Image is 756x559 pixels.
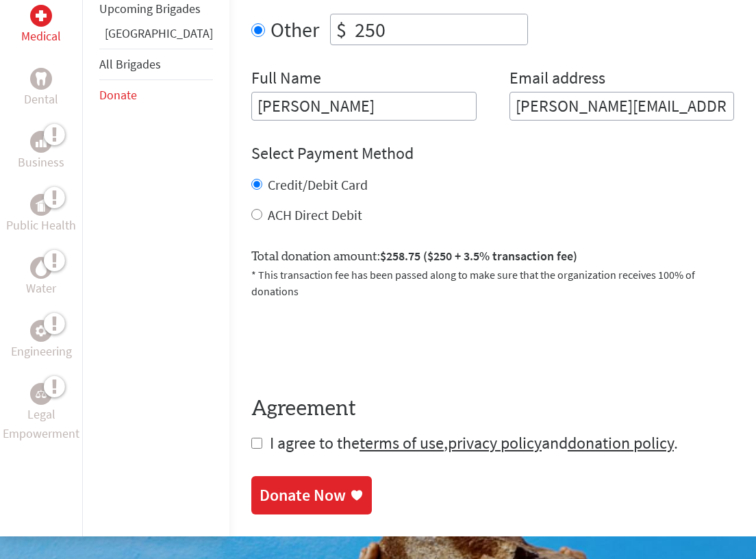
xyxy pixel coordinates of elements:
a: privacy policy [448,432,542,454]
img: Public Health [36,198,47,212]
div: $ [331,14,352,45]
p: Public Health [6,216,76,235]
img: Engineering [36,325,47,336]
label: Total donation amount: [251,247,577,266]
img: Medical [36,10,47,21]
a: DentalDental [24,68,58,109]
a: Upcoming Brigades [99,1,201,16]
p: Engineering [11,342,72,361]
p: Business [18,153,64,172]
label: Email address [509,67,605,92]
a: [GEOGRAPHIC_DATA] [105,25,213,41]
div: Public Health [30,194,52,216]
h4: Select Payment Method [251,142,734,164]
input: Enter Full Name [251,92,477,121]
input: Enter Amount [352,14,527,45]
a: Donate [99,87,137,103]
a: terms of use [360,432,444,454]
p: Legal Empowerment [3,405,79,443]
p: Medical [21,27,61,46]
li: All Brigades [99,49,213,80]
div: Donate Now [260,484,346,506]
span: I agree to the , and . [270,432,678,454]
iframe: reCAPTCHA [251,316,459,369]
div: Business [30,131,52,153]
div: Water [30,257,52,279]
div: Dental [30,68,52,90]
h4: Agreement [251,397,734,421]
input: Your Email [509,92,735,121]
img: Water [36,260,47,276]
img: Dental [36,73,47,86]
li: Panama [99,24,213,49]
label: Other [270,14,319,45]
label: Full Name [251,67,321,92]
img: Legal Empowerment [36,390,47,398]
div: Engineering [30,320,52,342]
p: * This transaction fee has been passed along to make sure that the organization receives 100% of ... [251,266,734,299]
img: Business [36,136,47,147]
a: Donate Now [251,476,372,514]
div: Medical [30,5,52,27]
a: Legal EmpowermentLegal Empowerment [3,383,79,443]
p: Water [26,279,56,298]
a: All Brigades [99,56,161,72]
a: WaterWater [26,257,56,298]
a: Public HealthPublic Health [6,194,76,235]
div: Legal Empowerment [30,383,52,405]
a: donation policy [568,432,674,454]
p: Dental [24,90,58,109]
li: Donate [99,80,213,110]
label: Credit/Debit Card [268,176,368,193]
span: $258.75 ($250 + 3.5% transaction fee) [380,248,577,264]
a: BusinessBusiness [18,131,64,172]
a: EngineeringEngineering [11,320,72,361]
label: ACH Direct Debit [268,206,362,223]
a: MedicalMedical [21,5,61,46]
